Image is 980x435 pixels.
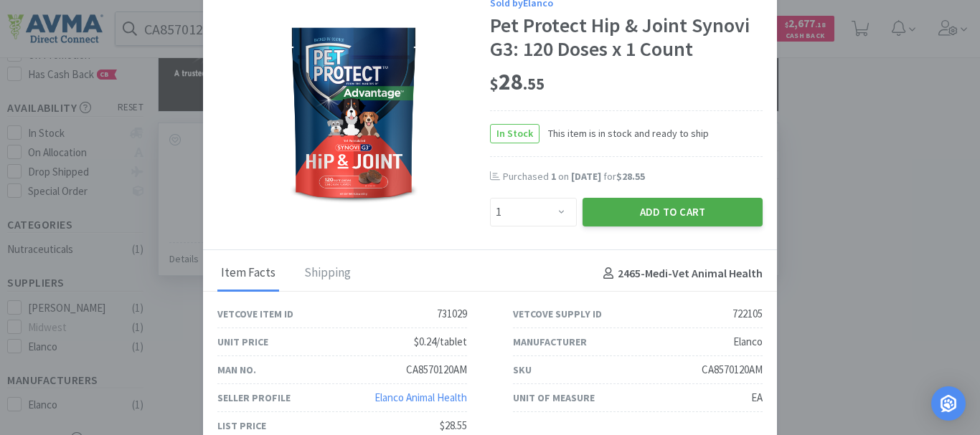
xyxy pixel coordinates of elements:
div: Vetcove Item ID [217,306,293,322]
div: Elanco [733,333,763,350]
div: Seller Profile [217,390,291,406]
span: $28.55 [616,170,645,183]
div: Purchased on for [503,170,763,184]
div: Open Intercom Messenger [931,386,966,421]
div: Pet Protect Hip & Joint Synovi G3: 120 Doses x 1 Count [490,14,763,62]
div: EA [751,389,763,406]
div: List Price [217,418,266,434]
h4: 2465 - Medi-Vet Animal Health [598,264,763,283]
div: Unit of Measure [513,390,595,406]
span: This item is in stock and ready to ship [540,125,709,141]
span: 28 [490,67,545,96]
div: SKU [513,362,532,378]
div: Manufacturer [513,334,587,350]
div: CA8570120AM [406,361,467,378]
div: $0.24/tablet [414,333,467,350]
img: 744c0900b0c14867896c0e878282ae7c.jpg [260,17,447,204]
span: $ [490,74,499,94]
div: Unit Price [217,334,268,350]
div: Vetcove Supply ID [513,306,602,322]
span: 1 [551,170,556,183]
div: Shipping [301,256,354,292]
span: [DATE] [571,170,601,183]
span: . 55 [523,74,545,94]
div: Man No. [217,362,256,378]
button: Add to Cart [583,198,763,226]
div: CA8570120AM [702,361,763,378]
div: $28.55 [440,417,467,434]
div: 722105 [732,305,763,322]
a: Elanco Animal Health [374,391,467,404]
div: 731029 [437,305,467,322]
div: Item Facts [217,256,279,292]
span: In Stock [491,125,539,143]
